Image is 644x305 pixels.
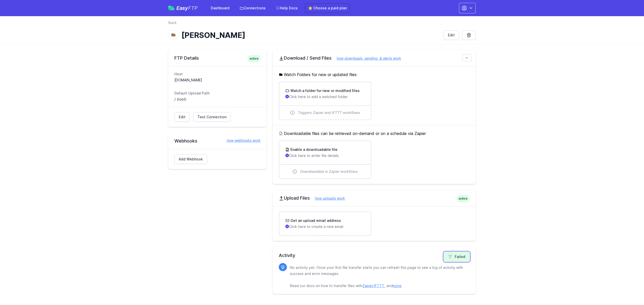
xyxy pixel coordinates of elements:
[208,4,233,13] a: Dashboard
[174,91,261,96] dt: Default Upload Path
[279,212,371,235] a: Get an upload email address Click here to create a new email
[176,6,198,11] span: Easy
[174,55,261,61] h2: FTP Details
[444,252,470,262] a: Failed
[285,94,364,99] p: Click here to add a watched folder
[174,138,261,144] h2: Webhooks
[279,130,470,136] h5: Downloadable files can be retrieved on-demand or on a schedule via Zapier
[310,196,345,200] a: how uploads work
[289,218,341,223] h3: Get an upload email address
[168,20,177,25] a: Back
[285,224,364,229] p: Click here to create a new email
[188,5,198,11] span: FTP
[174,72,261,77] dt: Host
[300,169,358,174] span: Downloadable in Zapier workflows
[197,114,226,120] span: Test Connection
[279,82,371,120] a: Watch a folder for new or modified files Click here to add a watched folder Triggers Zapier and I...
[168,6,198,11] a: EasyFTP
[362,284,373,288] a: Zapier
[174,97,261,102] dd: / (root)
[279,252,470,259] h2: Activity
[289,88,360,93] h3: Watch a folder for new or modified files
[298,110,360,115] span: Triggers Zapier and IFTTT workflows
[222,138,261,143] a: how webhooks work
[374,284,384,288] a: IFTTT
[237,4,269,13] a: Connections
[444,30,459,40] a: Edit
[290,265,466,289] p: No activity yet. Once your first file transfer starts you can refresh this page to see a log of a...
[619,280,638,299] iframe: Drift Widget Chat Controller
[168,20,476,28] nav: Breadcrumb
[279,141,371,178] a: Enable a downloadable file Click here to enter file details Downloadable in Zapier workflows
[279,195,470,201] h2: Upload Files
[193,112,231,122] a: Test Connection
[332,56,401,60] a: how downloads, sending, & alerts work
[305,3,350,13] a: ⭐ Choose a paid plan
[174,112,190,122] a: Edit
[279,55,470,61] h2: Download / Send Files
[168,6,174,10] img: easyftp_logo.png
[181,31,440,40] h1: [PERSON_NAME]
[273,4,301,13] a: Help Docs
[456,195,470,202] span: active
[279,72,470,78] h5: Watch Folders for new or updated files
[247,55,261,62] span: active
[285,153,364,158] p: Click here to enter file details
[289,147,337,152] h3: Enable a downloadable file
[174,154,207,164] a: Add Webhook
[174,78,261,83] dd: [DOMAIN_NAME]
[393,284,401,288] a: more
